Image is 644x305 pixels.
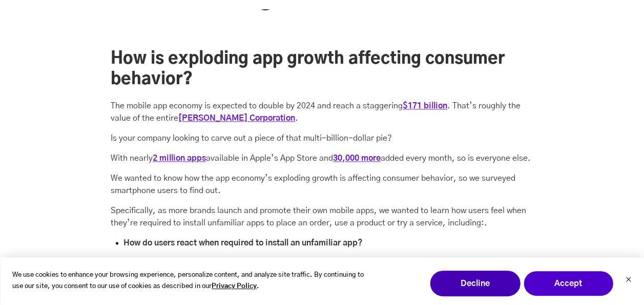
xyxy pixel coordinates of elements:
[111,204,533,229] p: Specifically, as more brands launch and promote their own mobile apps, we wanted to learn how use...
[111,100,533,124] p: The mobile app economy is expected to double by 2024 and reach a staggering . That’s roughly the ...
[111,48,533,89] h2: How is exploding app growth affecting consumer behavior?
[403,102,447,110] a: $171 billion
[625,275,631,286] button: Dismiss cookie banner
[111,172,533,197] p: We wanted to know how the app economy’s exploding growth is affecting consumer behavior, so we su...
[123,239,363,247] strong: How do users react when required to install an unfamiliar app?
[430,271,520,296] button: Decline
[12,270,374,293] p: We use cookies to enhance your browsing experience, personalize content, and analyze site traffic...
[523,271,613,296] button: Accept
[111,132,533,144] p: Is your company looking to carve out a piece of that multi-billion-dollar pie?
[212,281,257,293] a: Privacy Policy
[111,152,533,164] p: With nearly available in Apple’s App Store and added every month, so is everyone else.
[178,114,295,122] a: [PERSON_NAME] Corporation
[153,154,206,162] a: 2 million apps
[333,154,381,162] a: 30,000 more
